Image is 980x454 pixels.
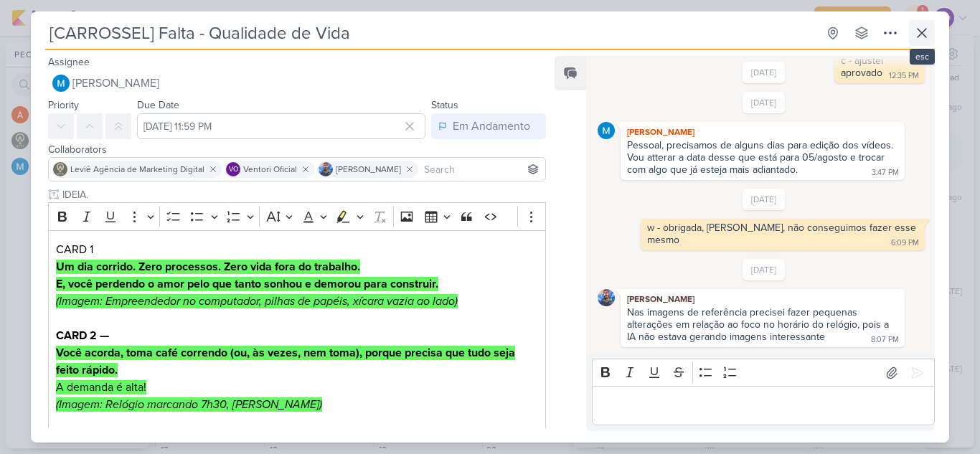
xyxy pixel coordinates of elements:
img: Guilherme Savio [598,289,615,306]
h2: CARD 1 [56,241,538,258]
div: w - obrigada, [PERSON_NAME], não conseguimos fazer esse mesmo [647,222,919,246]
img: Leviê Agência de Marketing Digital [53,162,67,176]
div: [PERSON_NAME] [623,292,902,306]
span: Ventori Oficial [243,163,297,176]
mark: (Imagem: Empreendedor no computador, pilhas de papéis, xícara vazia ao lado) [56,294,458,308]
div: aprovado [841,67,882,79]
div: Vou atterar a data desse que está para 05/agosto e trocar com algo que já esteja mais adiantado. [627,151,887,176]
div: 3:47 PM [872,167,899,179]
div: Nas imagens de referência precisei fazer pequenas alterações em relação ao foco no horário do rel... [627,306,892,343]
div: Collaborators [48,142,546,157]
input: Untitled Kard [45,20,817,46]
span: Leviê Agência de Marketing Digital [70,163,204,176]
label: Priority [48,99,79,111]
strong: E, você perdendo o amor pelo que tanto sonhou e demorou para construir. [56,277,438,291]
button: Em Andamento [431,113,546,139]
div: c - ajustei [841,55,918,67]
input: Untitled text [60,187,546,202]
strong: CARD 2 — [56,328,109,343]
div: Editor toolbar [592,359,935,387]
div: 6:09 PM [891,237,919,249]
label: Due Date [137,99,179,111]
img: MARIANA MIRANDA [598,122,615,139]
div: Ventori Oficial [226,162,240,176]
div: Editor toolbar [48,202,546,230]
div: esc [910,49,935,65]
strong: Você acorda, toma café correndo (ou, às vezes, nem toma), porque precisa que tudo seja feito rápido. [56,346,515,377]
mark: A demanda é alta! [56,380,146,394]
div: Editor editing area: main [592,386,935,425]
input: Search [421,161,542,178]
label: Status [431,99,458,111]
div: Em Andamento [453,118,530,135]
div: 8:07 PM [871,334,899,346]
div: 12:35 PM [889,70,919,82]
p: VO [229,166,238,174]
img: MARIANA MIRANDA [52,75,70,92]
mark: (Imagem: Relógio marcando 7h30, [PERSON_NAME]) [56,397,322,412]
span: [PERSON_NAME] [336,163,401,176]
strong: Um dia corrido. Zero processos. Zero vida fora do trabalho. [56,260,360,274]
label: Assignee [48,56,90,68]
button: [PERSON_NAME] [48,70,546,96]
div: Pessoal, precisamos de alguns dias para edição dos vídeos. [627,139,898,151]
span: [PERSON_NAME] [72,75,159,92]
img: Guilherme Savio [319,162,333,176]
div: [PERSON_NAME] [623,125,902,139]
input: Select a date [137,113,425,139]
